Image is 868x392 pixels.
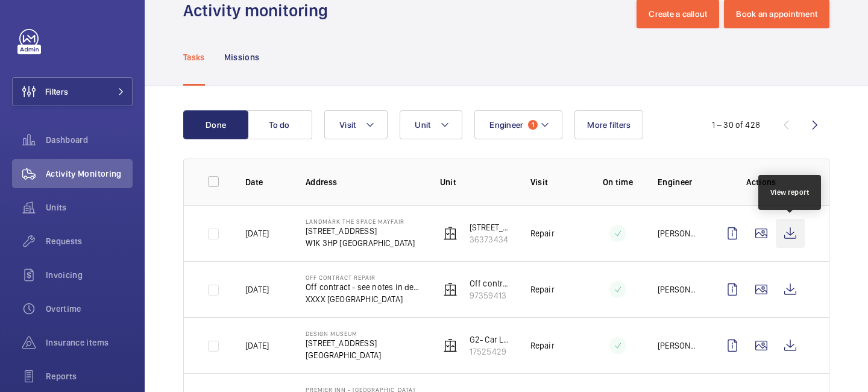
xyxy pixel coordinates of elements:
span: Overtime [46,303,133,315]
p: [STREET_ADDRESS] [306,225,415,237]
p: Address [306,176,421,188]
p: Tasks [183,51,205,63]
span: More filters [587,120,631,130]
p: [DATE] [245,340,269,352]
p: Date [245,176,286,188]
p: XXXX [GEOGRAPHIC_DATA] [306,293,421,305]
img: elevator.svg [443,282,458,297]
p: [PERSON_NAME] [658,227,699,239]
img: elevator.svg [443,226,458,241]
p: Landmark The Space Mayfair [306,218,415,225]
div: View report [770,187,810,198]
p: G2- Car Lift- SC38738 [470,334,511,346]
button: Engineer1 [474,110,562,139]
button: Unit [400,110,462,139]
p: 97359413 [470,289,511,302]
p: 36373434 [470,233,511,245]
p: Unit [440,176,511,188]
p: [DATE] [245,283,269,296]
span: Units [46,201,133,213]
p: [STREET_ADDRESS] [306,337,381,349]
span: Visit [339,120,356,130]
span: Reports [46,370,133,382]
span: Insurance items [46,337,133,349]
span: Requests [46,235,133,247]
p: Off contract [470,277,511,289]
p: Visit [530,176,578,188]
button: More filters [574,110,643,139]
button: To do [247,110,312,139]
p: Design Museum [306,330,381,337]
p: [GEOGRAPHIC_DATA] [306,349,381,361]
p: [DATE] [245,227,269,239]
p: Repair [530,340,555,352]
p: 17525429 [470,346,511,358]
p: W1K 3HP [GEOGRAPHIC_DATA] [306,237,415,249]
div: 1 – 30 of 428 [712,119,760,131]
img: elevator.svg [443,338,458,353]
p: Repair [530,283,555,296]
button: Filters [12,77,133,106]
p: Engineer [658,176,699,188]
span: Dashboard [46,134,133,146]
span: 1 [528,120,538,130]
p: Missions [224,51,260,63]
span: Activity Monitoring [46,168,133,180]
p: [STREET_ADDRESS] [470,221,511,233]
span: Unit [415,120,430,130]
p: Off contract - see notes in description [306,281,421,293]
p: On time [597,176,638,188]
p: [PERSON_NAME] [658,340,699,352]
span: Invoicing [46,269,133,281]
span: Filters [45,86,68,98]
span: Engineer [489,120,523,130]
p: Off Contract Repair [306,274,421,281]
p: Repair [530,227,555,239]
p: [PERSON_NAME] [658,283,699,296]
button: Visit [324,110,388,139]
p: Actions [718,176,805,188]
button: Done [183,110,248,139]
